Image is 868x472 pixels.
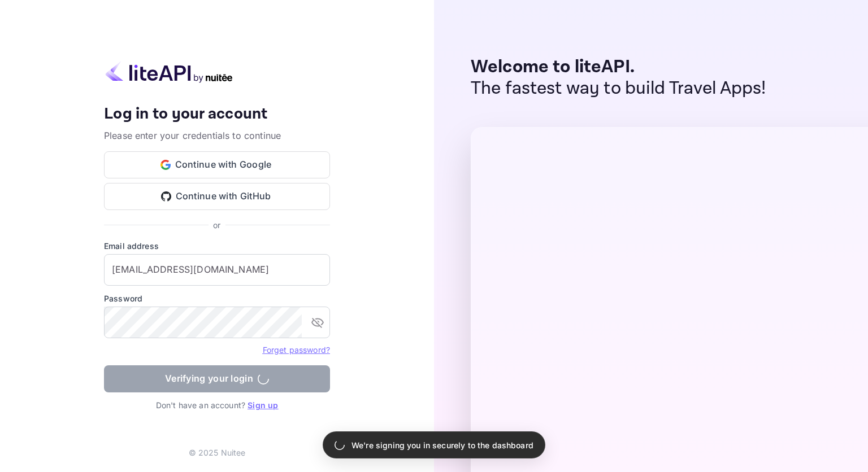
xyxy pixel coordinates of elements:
a: Forget password? [263,344,330,355]
p: Welcome to liteAPI. [471,56,766,78]
p: We're signing you in securely to the dashboard [351,439,533,451]
a: Sign up [248,400,278,410]
h4: Log in to your account [104,104,330,124]
p: Please enter your credentials to continue [104,129,330,142]
button: Continue with Google [104,151,330,178]
p: © 2025 Nuitee [189,447,246,458]
p: The fastest way to build Travel Apps! [471,78,766,99]
p: or [213,219,220,231]
button: toggle password visibility [306,311,329,334]
label: Password [104,292,330,304]
input: Enter your email address [104,254,330,286]
p: Don't have an account? [104,399,330,411]
img: liteapi [104,61,234,83]
label: Email address [104,240,330,252]
a: Forget password? [263,345,330,355]
button: Continue with GitHub [104,183,330,210]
